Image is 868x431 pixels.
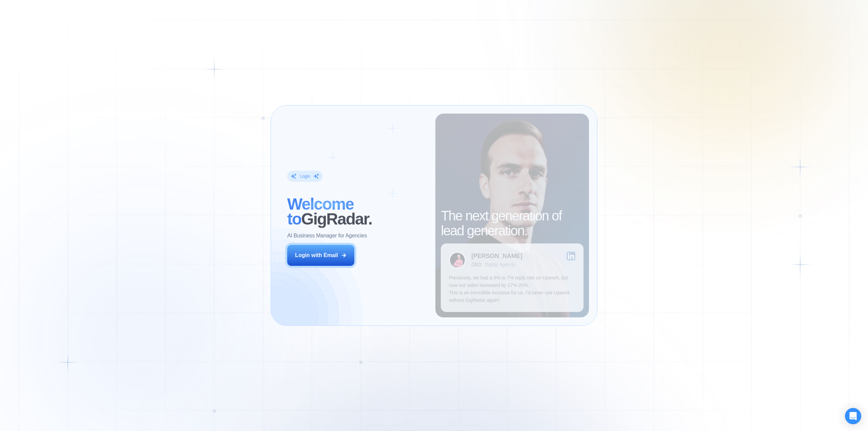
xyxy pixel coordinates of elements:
[485,262,515,267] div: Digital Agency
[287,197,427,227] h2: ‍ GigRadar.
[471,262,481,267] div: CEO
[441,208,583,238] h2: The next generation of lead generation.
[287,232,367,239] p: AI Business Manager for Agencies
[300,174,310,179] div: Login
[471,253,522,259] div: [PERSON_NAME]
[295,252,338,259] div: Login with Email
[287,195,354,228] span: Welcome to
[287,245,354,266] button: Login with Email
[845,408,861,424] div: Open Intercom Messenger
[449,274,575,304] p: Previously, we had a 5% to 7% reply rate on Upwork, but now our sales increased by 17%-20%. This ...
